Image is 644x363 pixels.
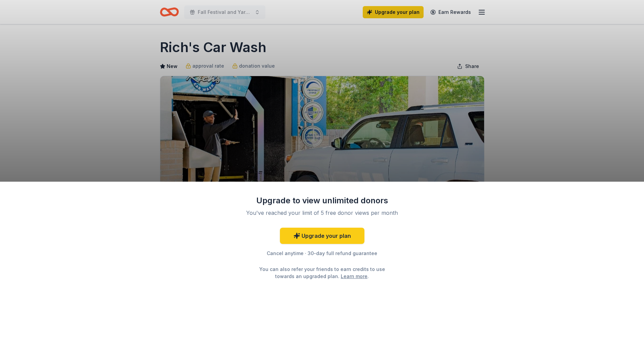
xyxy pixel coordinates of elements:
[341,273,367,280] a: Learn more
[253,266,391,280] div: You can also refer your friends to earn credits to use towards an upgraded plan. .
[280,228,364,244] a: Upgrade your plan
[234,249,410,257] div: Cancel anytime · 30-day full refund guarantee
[234,195,410,206] div: Upgrade to view unlimited donors
[242,209,402,217] div: You've reached your limit of 5 free donor views per month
